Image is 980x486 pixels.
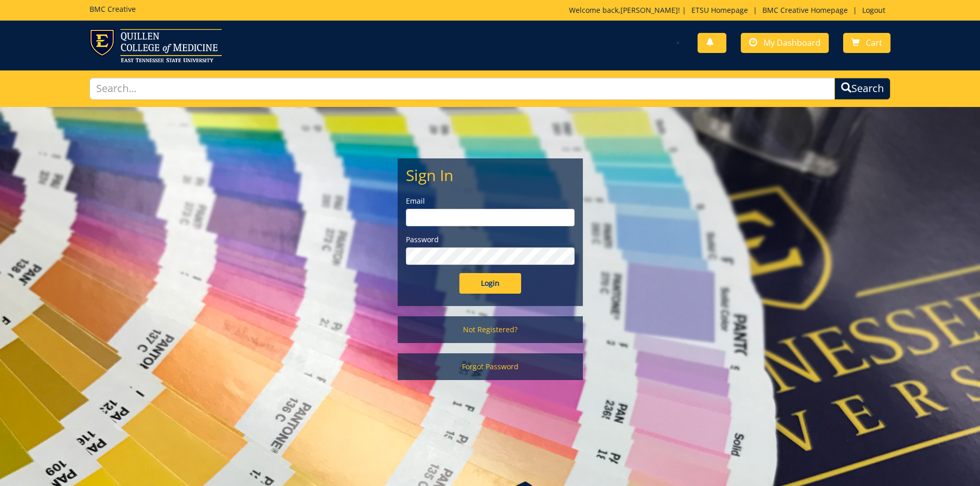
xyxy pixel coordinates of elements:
[90,29,222,62] img: ETSU logo
[406,235,575,245] label: Password
[857,5,890,15] a: Logout
[741,33,829,53] a: My Dashboard
[686,5,753,15] a: ETSU Homepage
[834,78,890,100] button: Search
[757,5,853,15] a: BMC Creative Homepage
[763,37,821,48] span: My Dashboard
[866,37,882,48] span: Cart
[90,5,136,13] h5: BMC Creative
[843,33,890,53] a: Cart
[398,353,583,380] a: Forgot Password
[406,167,575,184] h2: Sign In
[406,196,575,206] label: Email
[90,78,835,100] input: Search...
[398,316,583,343] a: Not Registered?
[620,5,678,15] a: [PERSON_NAME]
[459,273,521,294] input: Login
[569,5,890,15] p: Welcome back, ! | | |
